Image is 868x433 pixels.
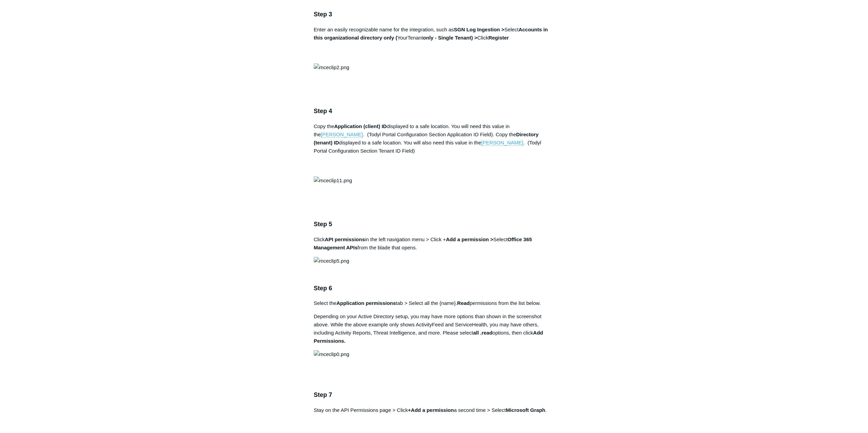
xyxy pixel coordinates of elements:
[325,236,365,242] strong: API permissions
[321,132,363,138] a: [PERSON_NAME]
[314,26,555,58] p: Enter an easily recognizable name for the integration, such as Select YourTenant Click
[314,236,532,250] strong: Office 365 Management APIs
[423,35,477,41] strong: only - Single Tenant) >
[314,219,555,229] h3: Step 5
[314,235,555,252] p: Click in the left navigation menu > Click + Select from the blade that opens.
[314,312,555,345] p: Depending on your Active Directory setup, you may have more options than shown in the screenshot ...
[314,283,555,293] h3: Step 6
[446,236,493,242] strong: Add a permission >
[314,122,555,171] p: Copy the displayed to a safe location. You will need this value in the . (Todyl Portal Configurat...
[314,390,555,400] h3: Step 7
[457,300,470,306] strong: Read
[314,350,349,358] img: mceclip0.png
[334,123,387,129] strong: Application (client) ID
[336,300,396,306] strong: Application permissions
[314,132,539,145] strong: Directory (tenant) ID
[454,27,504,32] strong: SGN Log Ingestion >
[506,407,545,413] strong: Microsoft Graph
[481,140,523,146] a: [PERSON_NAME]
[314,299,555,307] p: Select the tab > Select all the {name}. permissions from the list below.
[488,35,509,41] strong: Register
[314,106,555,116] h3: Step 4
[408,407,454,413] strong: +Add a permission
[314,406,555,431] p: Stay on the API Permissions page > Click a second time > Select .
[314,257,349,265] img: mceclip5.png
[314,176,352,185] img: mceclip11.png
[314,10,555,19] h3: Step 3
[473,330,492,336] strong: all .read
[314,63,349,72] img: mceclip2.png
[314,27,548,41] strong: Accounts in this organizational directory only (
